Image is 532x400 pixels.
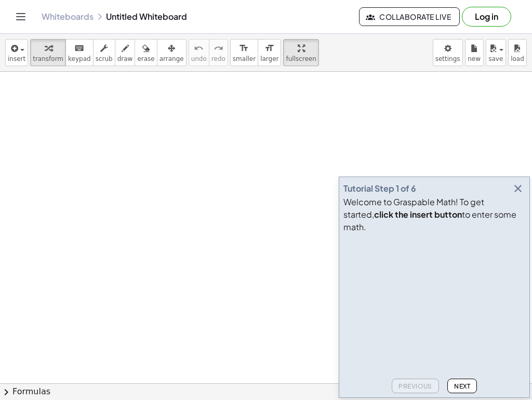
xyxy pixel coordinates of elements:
span: save [488,55,503,63]
span: load [511,55,524,63]
div: Tutorial Step 1 of 6 [343,182,416,195]
button: scrub [93,39,115,66]
button: undoundo [189,39,209,66]
span: Collaborate Live [368,12,451,21]
i: format_size [264,42,274,55]
i: keyboard [74,42,84,55]
button: transform [30,39,66,66]
a: Whiteboards [42,11,94,22]
span: fullscreen [286,55,316,63]
button: format_sizesmaller [230,39,258,66]
button: Next [447,379,477,393]
span: smaller [233,55,256,63]
button: save [486,39,506,66]
button: erase [135,39,157,66]
button: fullscreen [283,39,318,66]
button: new [465,39,484,66]
i: undo [194,42,204,55]
div: Welcome to Graspable Math! To get started, to enter some math. [343,196,525,233]
button: Log in [462,7,511,27]
span: new [468,55,481,63]
span: larger [260,55,278,63]
button: redoredo [209,39,228,66]
i: redo [214,42,223,55]
span: erase [137,55,154,63]
span: scrub [96,55,113,63]
button: Toggle navigation [12,8,29,25]
span: undo [191,55,207,63]
span: Next [454,382,470,390]
span: settings [435,55,460,63]
span: redo [211,55,225,63]
button: Collaborate Live [359,7,460,26]
button: arrange [157,39,187,66]
span: arrange [159,55,184,63]
button: draw [115,39,136,66]
button: load [508,39,527,66]
b: click the insert button [374,209,462,220]
button: insert [5,39,28,66]
button: settings [433,39,463,66]
span: keypad [68,55,91,63]
button: format_sizelarger [258,39,281,66]
i: format_size [239,42,249,55]
span: transform [33,55,63,63]
span: insert [8,55,25,63]
span: draw [117,55,133,63]
button: keyboardkeypad [65,39,94,66]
